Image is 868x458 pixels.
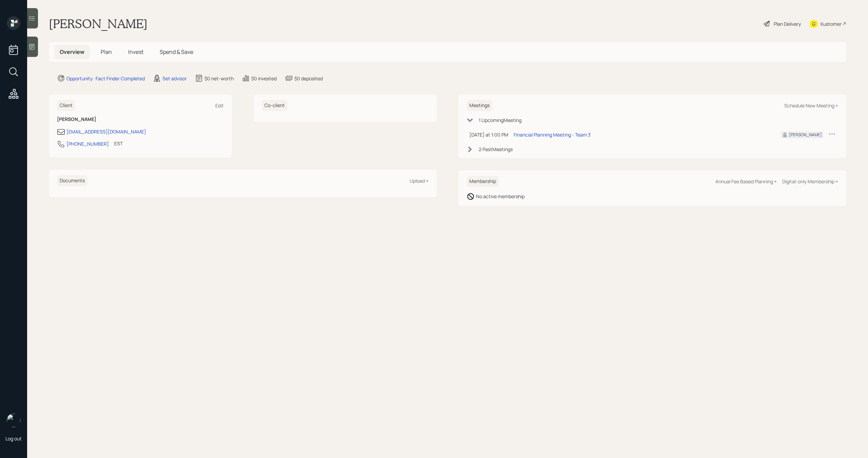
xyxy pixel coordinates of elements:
[715,178,777,185] div: Annual Fee Based Planning +
[774,20,801,27] div: Plan Delivery
[410,178,429,184] div: Upload +
[251,75,277,82] div: $0 invested
[101,48,112,56] span: Plan
[66,140,109,147] div: [PHONE_NUMBER]
[782,178,838,185] div: Digital-only Membership +
[5,435,22,442] div: Log out
[60,48,84,56] span: Overview
[128,48,143,56] span: Invest
[215,102,224,109] div: Edit
[114,140,123,147] div: EST
[467,176,499,187] h6: Membership
[57,100,75,111] h6: Client
[479,146,513,153] div: 2 Past Meeting s
[479,117,521,124] div: 1 Upcoming Meeting
[204,75,234,82] div: $0 net-worth
[784,102,838,109] div: Schedule New Meeting +
[162,75,187,82] div: Set advisor
[57,175,87,186] h6: Documents
[476,193,525,200] div: No active membership
[294,75,323,82] div: $0 deposited
[514,131,591,138] div: Financial Planning Meeting - Team 3
[66,128,146,135] div: [EMAIL_ADDRESS][DOMAIN_NAME]
[467,100,492,111] h6: Meetings
[789,132,822,138] div: [PERSON_NAME]
[57,117,224,122] h6: [PERSON_NAME]
[160,48,193,56] span: Spend & Save
[262,100,288,111] h6: Co-client
[7,414,20,427] img: michael-russo-headshot.png
[66,75,145,82] div: Opportunity · Fact Finder Completed
[821,20,842,27] div: Kustomer
[469,131,508,138] div: [DATE] at 1:00 PM
[49,16,147,31] h1: [PERSON_NAME]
